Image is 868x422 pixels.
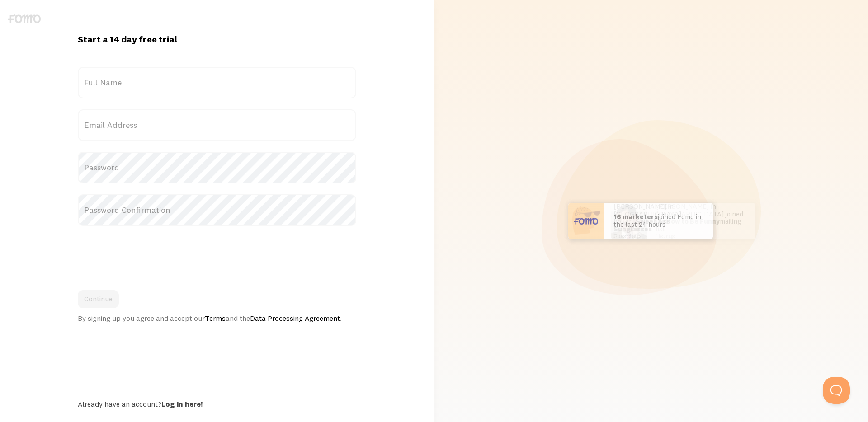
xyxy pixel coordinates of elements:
iframe: reCAPTCHA [78,237,215,272]
a: Log in here! [161,399,203,408]
label: Password Confirmation [78,194,356,226]
img: fomo-logo-gray-b99e0e8ada9f9040e2984d0d95b3b12da0074ffd48d1e5cb62ac37fc77b0b268.svg [8,14,41,23]
a: Terms [205,314,226,323]
b: 16 marketers [613,212,658,221]
label: Full Name [78,67,356,98]
h1: Start a 14 day free trial [78,33,356,45]
iframe: Help Scout Beacon - Open [823,377,850,404]
label: Email Address [78,109,356,141]
label: Password [78,152,356,183]
p: joined Fomo in the last 24 hours [613,213,704,228]
a: Data Processing Agreement [250,314,340,323]
div: Already have an account? [78,399,356,408]
img: User avatar [568,203,604,239]
div: By signing up you agree and accept our and the . [78,314,356,323]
